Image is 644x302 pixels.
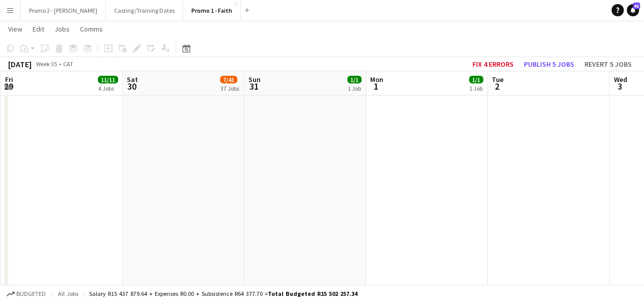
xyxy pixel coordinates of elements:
[50,22,74,36] a: Jobs
[4,22,26,36] a: View
[580,58,636,71] button: Revert 5 jobs
[492,75,503,84] span: Tue
[4,80,13,92] span: 29
[612,80,627,92] span: 3
[8,24,22,34] span: View
[34,60,59,68] span: Week 35
[348,85,361,92] div: 1 Job
[627,4,639,16] a: 41
[80,24,103,34] span: Comms
[63,60,73,68] div: CAT
[98,76,118,84] span: 11/11
[370,75,383,84] span: Mon
[469,85,483,92] div: 1 Job
[8,59,32,69] div: [DATE]
[16,290,46,297] span: Budgeted
[56,290,80,297] span: All jobs
[106,1,183,20] button: Casting/Training Dates
[248,75,261,84] span: Sun
[268,290,357,297] span: Total Budgeted R15 502 257.34
[633,3,640,9] span: 41
[125,80,138,92] span: 30
[347,76,361,84] span: 1/1
[468,58,518,71] button: Fix 4 errors
[29,22,48,36] a: Edit
[21,1,106,20] button: Promo 2 - [PERSON_NAME]
[220,76,237,84] span: 7/41
[369,80,383,92] span: 1
[54,24,70,34] span: Jobs
[33,24,44,34] span: Edit
[490,80,503,92] span: 2
[5,75,13,84] span: Fri
[98,85,118,92] div: 4 Jobs
[247,80,261,92] span: 31
[76,22,107,36] a: Comms
[469,76,483,84] span: 1/1
[89,290,357,297] div: Salary R15 437 879.64 + Expenses R0.00 + Subsistence R64 377.70 =
[5,288,47,299] button: Budgeted
[183,1,241,20] button: Promo 1 - Faith
[220,85,239,92] div: 37 Jobs
[520,58,578,71] button: Publish 5 jobs
[127,75,138,84] span: Sat
[613,75,627,84] span: Wed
